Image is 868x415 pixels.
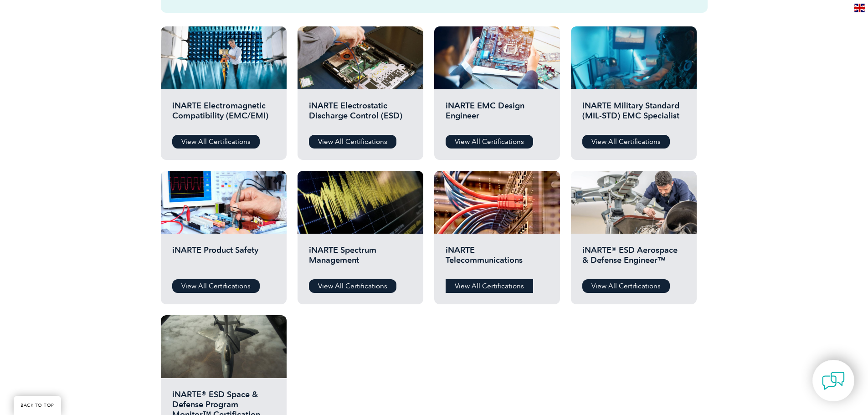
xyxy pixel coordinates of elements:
[582,279,670,293] a: View All Certifications
[446,101,549,128] h2: iNARTE EMC Design Engineer
[309,135,396,149] a: View All Certifications
[172,135,260,149] a: View All Certifications
[822,369,845,392] img: contact-chat.png
[172,245,275,272] h2: iNARTE Product Safety
[309,101,412,128] h2: iNARTE Electrostatic Discharge Control (ESD)
[14,396,61,415] a: BACK TO TOP
[446,135,533,149] a: View All Certifications
[582,135,670,149] a: View All Certifications
[446,245,549,272] h2: iNARTE Telecommunications
[582,101,685,128] h2: iNARTE Military Standard (MIL-STD) EMC Specialist
[854,4,865,12] img: en
[446,279,533,293] a: View All Certifications
[582,245,685,272] h2: iNARTE® ESD Aerospace & Defense Engineer™
[172,279,260,293] a: View All Certifications
[309,279,396,293] a: View All Certifications
[309,245,412,272] h2: iNARTE Spectrum Management
[172,101,275,128] h2: iNARTE Electromagnetic Compatibility (EMC/EMI)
